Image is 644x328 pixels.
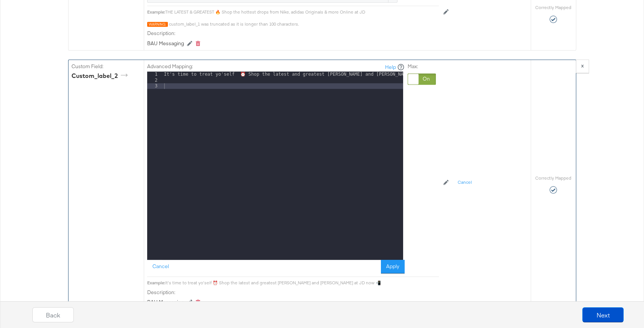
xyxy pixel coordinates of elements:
[535,5,571,11] label: Correctly Mapped
[453,177,477,189] button: Cancel
[147,289,439,296] label: Description:
[147,40,184,47] div: BAU Messaging
[385,64,396,71] a: Help
[576,59,589,73] button: x
[72,72,130,80] div: custom_label_2
[165,9,439,15] div: THE LATEST & GREATEST 🔥 Shop the hottest drops from Nike, adidas Originals & more Online at JD
[147,63,193,70] label: Advanced Mapping:
[147,260,174,273] button: Cancel
[165,280,439,286] div: It's time to treat yo'self ⏰ Shop the latest and greatest [PERSON_NAME] and [PERSON_NAME] at JD n...
[32,307,74,322] button: Back
[581,62,584,69] strong: x
[72,63,141,70] label: Custom Field:
[147,83,163,89] div: 3
[582,307,624,322] button: Next
[147,280,165,286] div: Example:
[381,260,405,273] button: Apply
[408,63,436,70] label: Max:
[535,175,571,181] label: Correctly Mapped
[147,72,163,77] div: 1
[147,78,163,83] div: 2
[147,9,165,15] div: Example:
[147,22,168,27] div: Warning:
[147,30,439,37] label: Description:
[169,21,439,27] div: custom_label_1 was truncated as it is longer than 100 characters.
